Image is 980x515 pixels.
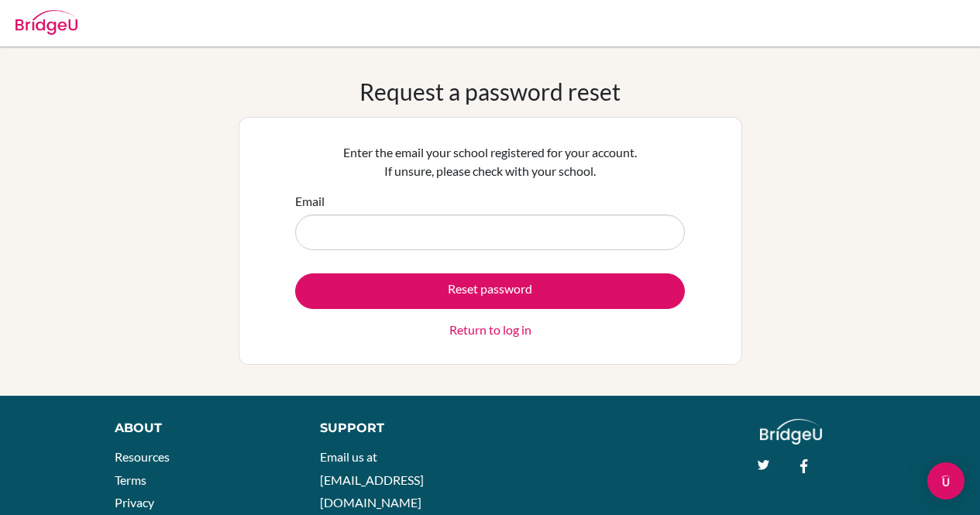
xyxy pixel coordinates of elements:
img: logo_white@2x-f4f0deed5e89b7ecb1c2cc34c3e3d731f90f0f143d5ea2071677605dd97b5244.png [760,419,823,445]
a: Email us at [EMAIL_ADDRESS][DOMAIN_NAME] [320,449,424,510]
h1: Request a password reset [359,77,621,105]
label: Email [295,192,325,211]
a: Return to log in [449,321,531,339]
a: Terms [115,472,146,487]
div: About [115,419,285,438]
a: Privacy [115,495,154,510]
img: Bridge-U [15,10,77,35]
button: Reset password [295,273,685,309]
div: Support [320,419,475,438]
p: Enter the email your school registered for your account. If unsure, please check with your school. [295,143,685,180]
a: Resources [115,449,170,464]
div: Open Intercom Messenger [927,462,965,500]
